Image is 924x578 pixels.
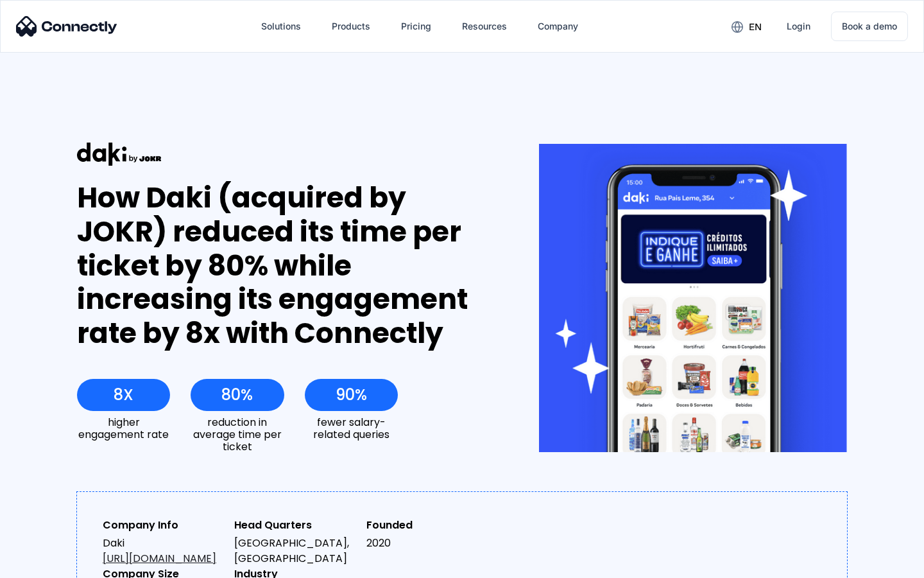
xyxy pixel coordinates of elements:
a: [URL][DOMAIN_NAME] [103,551,216,566]
div: [GEOGRAPHIC_DATA], [GEOGRAPHIC_DATA] [234,536,355,566]
div: 90% [336,386,367,404]
a: Login [776,11,821,42]
div: How Daki (acquired by JOKR) reduced its time per ticket by 80% while increasing its engagement ra... [77,181,492,351]
img: Connectly Logo [16,16,117,37]
div: higher engagement rate [77,416,170,441]
div: Pricing [401,17,431,35]
div: Products [332,17,370,35]
div: 8X [114,386,133,404]
div: Company [538,17,578,35]
div: Founded [366,518,488,533]
div: 80% [221,386,253,404]
div: Solutions [261,17,301,35]
div: en [749,18,762,36]
div: 2020 [366,536,488,551]
div: Head Quarters [234,518,355,533]
div: Daki [103,536,224,566]
ul: Language list [26,556,77,574]
div: reduction in average time per ticket [191,416,284,453]
a: Pricing [391,11,441,42]
div: Login [787,17,810,35]
div: Company Info [103,518,224,533]
div: Resources [462,17,507,35]
aside: Language selected: English [13,556,77,574]
a: Book a demo [831,12,908,41]
div: fewer salary-related queries [305,416,398,441]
